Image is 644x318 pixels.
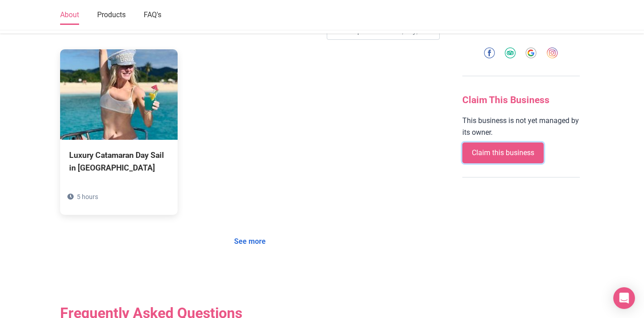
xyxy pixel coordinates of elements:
[60,6,79,25] a: About
[462,95,580,106] h3: Claim This Business
[484,47,495,58] img: facebook-round-01-50ddc191f871d4ecdbe8252d2011563a.svg
[462,115,580,138] p: This business is not yet managed by its owner.
[505,47,516,58] img: tripadvisor-round-01-385d03172616b1a1306be21ef117dde3.svg
[613,287,635,309] div: Open Intercom Messenger
[97,6,126,25] a: Products
[60,49,178,140] img: Luxury Catamaran Day Sail in Sint Maarten
[60,49,178,215] a: Luxury Catamaran Day Sail in [GEOGRAPHIC_DATA] 5 hours
[69,149,169,174] div: Luxury Catamaran Day Sail in [GEOGRAPHIC_DATA]
[228,233,272,250] a: See more
[547,47,558,58] img: instagram-round-01-d873700d03cfe9216e9fb2676c2aa726.svg
[462,142,544,163] a: Claim this business
[526,47,536,58] img: google-round-01-4c7ae292eccd65b64cc32667544fd5c1.svg
[77,193,98,200] span: 5 hours
[144,6,161,25] a: FAQ's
